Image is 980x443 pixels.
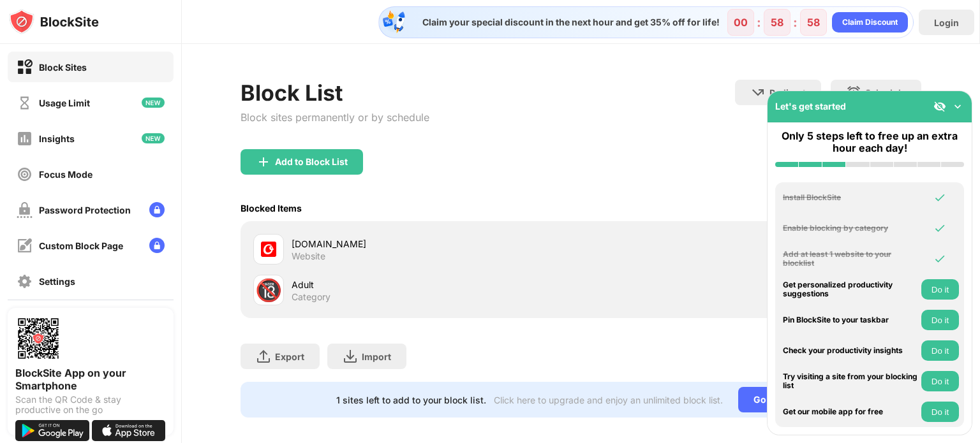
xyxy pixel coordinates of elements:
[92,420,166,441] img: download-on-the-app-store.svg
[842,16,898,29] div: Claim Discount
[865,87,906,98] div: Schedule
[921,279,959,300] button: Do it
[734,16,748,29] div: 00
[142,133,165,143] img: new-icon.svg
[292,278,581,291] div: Adult
[149,202,165,217] img: lock-menu.svg
[921,310,959,330] button: Do it
[241,111,429,124] div: Block sites permanently or by schedule
[275,351,304,362] div: Export
[921,340,959,361] button: Do it
[15,367,166,392] div: BlockSite App on your Smartphone
[241,203,302,214] div: Blocked Items
[494,395,723,405] div: Click here to upgrade and enjoy an unlimited block list.
[39,169,93,180] div: Focus Mode
[771,16,783,29] div: 58
[362,351,391,362] div: Import
[933,252,946,265] img: omni-check.svg
[783,280,918,299] div: Get personalized productivity suggestions
[934,17,959,28] div: Login
[783,407,918,416] div: Get our mobile app for free
[15,316,61,361] img: options-page-qr-code.png
[142,98,165,108] img: new-icon.svg
[933,100,946,113] img: eye-not-visible.svg
[15,420,89,441] img: get-it-on-google-play.svg
[255,277,282,303] div: 🔞
[39,133,75,144] div: Insights
[17,202,33,218] img: password-protection-off.svg
[275,157,348,167] div: Add to Block List
[783,372,918,391] div: Try visiting a site from your blocking list
[39,205,131,215] div: Password Protection
[783,346,918,355] div: Check your productivity insights
[39,276,75,287] div: Settings
[39,98,90,108] div: Usage Limit
[17,59,33,75] img: block-on.svg
[783,316,918,324] div: Pin BlockSite to your taskbar
[39,240,123,251] div: Custom Block Page
[292,237,581,251] div: [DOMAIN_NAME]
[292,291,330,303] div: Category
[15,395,166,415] div: Scan the QR Code & stay productive on the go
[791,12,800,33] div: :
[9,9,99,34] img: logo-blocksite.svg
[17,238,33,254] img: customize-block-page-off.svg
[17,273,33,289] img: settings-off.svg
[933,191,946,204] img: omni-check.svg
[17,131,33,147] img: insights-off.svg
[783,193,918,202] div: Install BlockSite
[769,87,806,98] div: Redirect
[933,222,946,235] img: omni-check.svg
[807,16,820,29] div: 58
[738,387,826,412] div: Go Unlimited
[241,80,429,106] div: Block List
[754,12,764,33] div: :
[17,95,33,111] img: time-usage-off.svg
[149,238,165,253] img: lock-menu.svg
[261,242,276,257] img: favicons
[17,166,33,182] img: focus-off.svg
[415,17,720,28] div: Claim your special discount in the next hour and get 35% off for life!
[775,101,846,112] div: Let's get started
[921,402,959,422] button: Do it
[783,250,918,268] div: Add at least 1 website to your blocklist
[336,395,486,405] div: 1 sites left to add to your block list.
[951,100,964,113] img: omni-setup-toggle.svg
[39,62,87,73] div: Block Sites
[775,130,964,154] div: Only 5 steps left to free up an extra hour each day!
[783,224,918,233] div: Enable blocking by category
[292,251,325,262] div: Website
[382,10,407,35] img: specialOfferDiscount.svg
[921,371,959,391] button: Do it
